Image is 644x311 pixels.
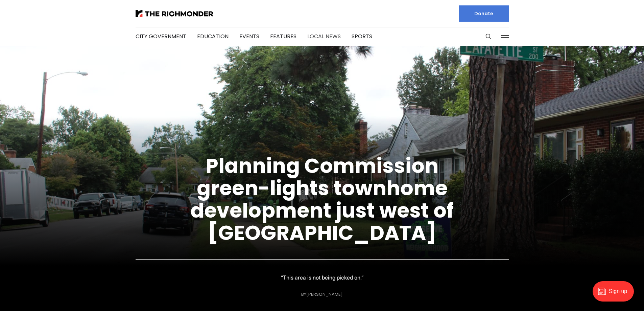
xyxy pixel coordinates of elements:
[306,291,343,297] a: [PERSON_NAME]
[239,32,259,40] a: Events
[270,32,296,40] a: Features
[587,278,644,311] iframe: portal-trigger
[301,292,343,297] div: By
[459,5,509,22] a: Donate
[136,32,186,40] a: City Government
[307,32,341,40] a: Local News
[483,31,494,42] button: Search this site
[197,32,229,40] a: Education
[136,10,213,17] img: The Richmonder
[352,32,372,40] a: Sports
[190,152,454,247] a: Planning Commission green-lights townhome development just west of [GEOGRAPHIC_DATA]
[281,273,363,282] p: “This area is not being picked on.”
